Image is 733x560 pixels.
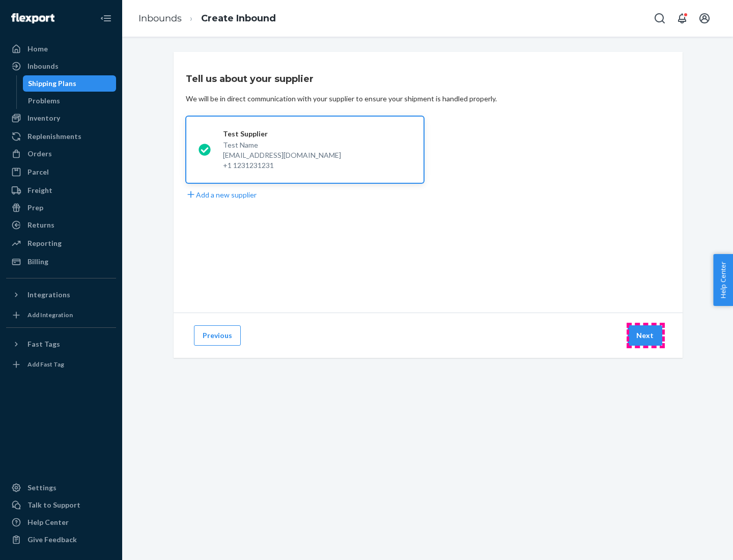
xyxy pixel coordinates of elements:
div: Reporting [27,238,62,248]
button: Integrations [6,287,116,303]
div: Replenishments [27,131,81,142]
div: Talk to Support [27,500,80,510]
div: Give Feedback [27,535,77,545]
a: Add Fast Tag [6,356,116,373]
div: Shipping Plans [28,78,76,89]
a: Inbounds [6,58,116,74]
div: Integrations [27,290,70,300]
div: Home [27,44,48,54]
div: Inventory [27,113,60,123]
a: Billing [6,254,116,270]
img: Flexport logo [11,13,54,23]
ol: breadcrumbs [130,4,284,34]
a: Talk to Support [6,497,116,513]
a: Returns [6,217,116,233]
div: Help Center [27,517,69,527]
div: Returns [27,220,54,230]
a: Reporting [6,235,116,251]
button: Close Navigation [96,8,116,29]
div: We will be in direct communication with your supplier to ensure your shipment is handled properly. [186,94,497,104]
a: Help Center [6,514,116,530]
div: Settings [27,483,57,493]
a: Inventory [6,110,116,126]
a: Shipping Plans [23,75,117,92]
div: Problems [28,96,60,106]
div: Billing [27,257,48,267]
a: Settings [6,480,116,496]
a: Replenishments [6,128,116,145]
h3: Tell us about your supplier [186,72,314,86]
div: Parcel [27,167,49,177]
a: Freight [6,182,116,199]
button: Previous [194,325,241,346]
a: Problems [23,93,117,109]
button: Give Feedback [6,531,116,548]
div: Freight [27,185,52,195]
button: Open account menu [694,8,715,29]
button: Open notifications [672,8,692,29]
button: Fast Tags [6,336,116,352]
div: Add Integration [27,311,73,319]
div: Prep [27,203,43,213]
a: Create Inbound [201,13,276,24]
a: Add Integration [6,307,116,323]
div: Fast Tags [27,339,60,349]
div: Add Fast Tag [27,360,64,369]
button: Open Search Box [650,8,670,29]
button: Next [628,325,662,346]
button: Add a new supplier [186,189,257,200]
a: Inbounds [138,13,182,24]
a: Prep [6,200,116,216]
a: Parcel [6,164,116,180]
div: Inbounds [27,61,59,71]
div: Orders [27,149,52,159]
a: Home [6,41,116,57]
a: Orders [6,146,116,162]
button: Help Center [713,254,733,306]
